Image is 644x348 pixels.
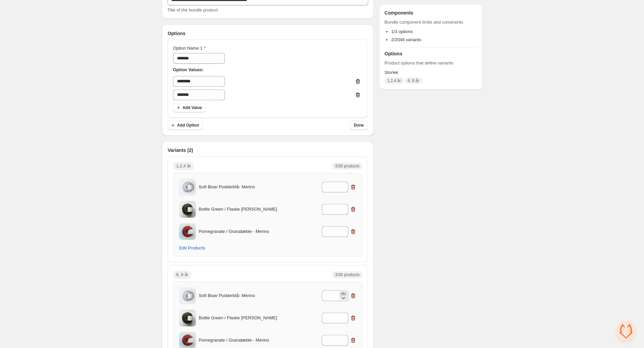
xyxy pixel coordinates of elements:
[168,30,185,37] span: Options
[391,29,413,34] span: 1/3 options
[173,66,362,73] p: Option Values:
[167,7,218,12] span: Title of the bundle product
[168,147,193,154] span: Variants (2)
[179,287,196,304] img: Soft Blue/ Pudderblå- Merino
[391,37,421,42] span: 2/2048 variants
[353,76,362,87] button: Delete value 1
[199,292,287,299] p: Soft Blue/ Pudderblå- Merino
[199,337,287,344] p: Pomegranate / Granatæble - Merino
[199,228,287,235] p: Pomegranate / Granatæble - Merino
[177,123,199,128] span: Add Option
[354,123,364,128] span: Done
[176,271,188,278] p: 6, 8 år
[176,163,191,169] p: 1,2,4 år
[384,9,413,16] h3: Components
[173,103,206,112] button: Add Value
[335,163,359,169] span: 3/30 products
[179,223,196,240] img: Pomegranate / Granatæble - Merino
[182,105,202,110] span: Add Value
[384,19,477,26] span: Bundle component limits and constraints
[175,243,209,253] button: Edit Products
[384,60,477,66] span: Product options that define variants
[199,206,287,213] p: Bottle Green / Flaske [PERSON_NAME]
[168,121,203,130] button: Add Option
[335,272,359,277] span: 3/30 products
[199,315,287,321] p: Bottle Green / Flaske [PERSON_NAME]
[408,78,419,83] span: 6, 8 år
[179,201,196,218] img: Bottle Green / Flaske grøn - Merino
[384,50,477,57] h3: Options
[179,245,205,251] span: Edit Products
[179,310,196,326] img: Bottle Green / Flaske grøn - Merino
[179,179,196,195] img: Soft Blue/ Pudderblå- Merino
[173,45,206,52] label: Option Name 1
[616,321,636,341] div: Öppna chatt
[350,121,368,130] button: Done
[384,69,477,76] span: Storlek
[387,78,401,83] span: 1,2,4 år
[199,184,287,190] p: Soft Blue/ Pudderblå- Merino
[353,89,362,100] button: Delete value 2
